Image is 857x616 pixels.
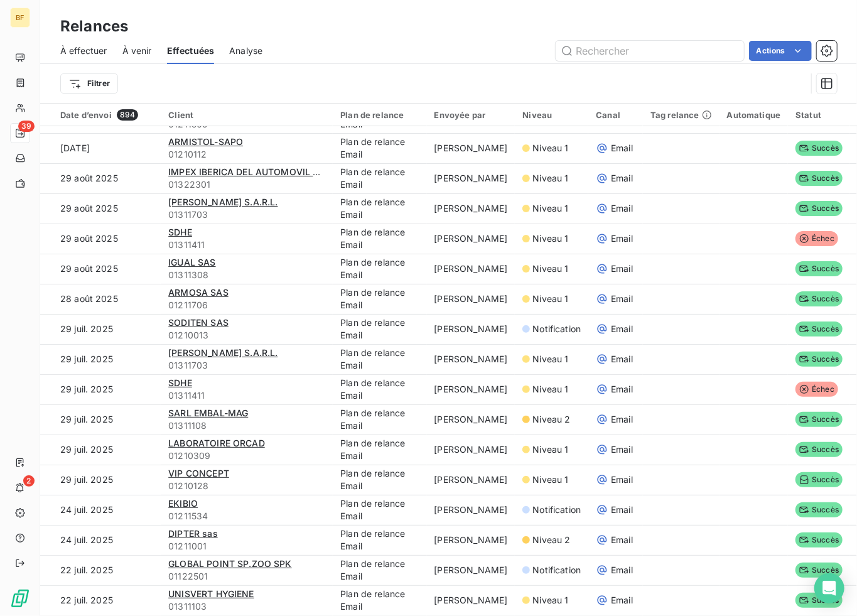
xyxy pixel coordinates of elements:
[333,163,426,193] td: Plan de relance Email
[40,555,161,585] td: 22 juil. 2025
[40,284,161,314] td: 28 août 2025
[427,344,515,374] td: [PERSON_NAME]
[427,254,515,284] td: [PERSON_NAME]
[333,344,426,374] td: Plan de relance Email
[611,534,633,546] span: Email
[427,585,515,615] td: [PERSON_NAME]
[795,322,843,337] span: Succès
[532,564,581,576] span: Notification
[532,534,570,546] span: Niveau 2
[427,284,515,314] td: [PERSON_NAME]
[333,133,426,163] td: Plan de relance Email
[60,15,128,38] h3: Relances
[611,232,633,245] span: Email
[168,419,325,432] span: 01311108
[333,555,426,585] td: Plan de relance Email
[611,383,633,396] span: Email
[168,178,325,191] span: 01322301
[795,110,843,120] div: Statut
[795,171,843,186] span: Succès
[40,344,161,374] td: 29 juil. 2025
[650,110,712,120] div: Tag relance
[596,110,635,120] div: Canal
[427,465,515,495] td: [PERSON_NAME]
[168,408,248,418] span: SARL EMBAL-MAG
[333,525,426,555] td: Plan de relance Email
[434,110,508,120] div: Envoyée par
[532,353,568,365] span: Niveau 1
[333,465,426,495] td: Plan de relance Email
[795,201,843,216] span: Succès
[168,110,193,120] span: Client
[427,314,515,344] td: [PERSON_NAME]
[532,504,581,516] span: Notification
[532,262,568,275] span: Niveau 1
[333,254,426,284] td: Plan de relance Email
[168,450,325,462] span: 01210309
[60,45,107,57] span: À effectuer
[168,377,192,388] span: SDHE
[611,202,633,215] span: Email
[40,224,161,254] td: 29 août 2025
[168,588,254,599] span: UNISVERT HYGIENE
[168,227,192,237] span: SDHE
[168,208,325,221] span: 01311703
[333,374,426,404] td: Plan de relance Email
[749,41,812,61] button: Actions
[795,472,843,487] span: Succès
[23,475,35,487] span: 2
[727,110,781,120] div: Automatique
[168,239,325,251] span: 01311411
[40,585,161,615] td: 22 juil. 2025
[168,389,325,402] span: 01311411
[168,540,325,553] span: 01211001
[532,142,568,154] span: Niveau 1
[122,45,152,57] span: À venir
[40,374,161,404] td: 29 juil. 2025
[795,231,838,246] span: Échec
[532,383,568,396] span: Niveau 1
[333,404,426,435] td: Plan de relance Email
[167,45,215,57] span: Effectuées
[427,495,515,525] td: [PERSON_NAME]
[795,442,843,457] span: Succès
[795,352,843,367] span: Succès
[168,299,325,311] span: 01211706
[611,172,633,185] span: Email
[556,41,744,61] input: Rechercher
[117,109,138,121] span: 894
[795,291,843,306] span: Succès
[522,110,581,120] div: Niveau
[532,172,568,185] span: Niveau 1
[795,412,843,427] span: Succès
[40,254,161,284] td: 29 août 2025
[611,473,633,486] span: Email
[40,193,161,224] td: 29 août 2025
[40,314,161,344] td: 29 juil. 2025
[168,148,325,161] span: 01210112
[40,495,161,525] td: 24 juil. 2025
[40,465,161,495] td: 29 juil. 2025
[611,353,633,365] span: Email
[168,329,325,342] span: 01210013
[611,504,633,516] span: Email
[40,435,161,465] td: 29 juil. 2025
[333,435,426,465] td: Plan de relance Email
[532,443,568,456] span: Niveau 1
[427,555,515,585] td: [PERSON_NAME]
[611,262,633,275] span: Email
[333,224,426,254] td: Plan de relance Email
[340,110,419,120] div: Plan de relance
[427,374,515,404] td: [PERSON_NAME]
[427,133,515,163] td: [PERSON_NAME]
[532,594,568,607] span: Niveau 1
[532,323,581,335] span: Notification
[427,163,515,193] td: [PERSON_NAME]
[611,293,633,305] span: Email
[168,438,265,448] span: LABORATOIRE ORCAD
[229,45,262,57] span: Analyse
[18,121,35,132] span: 39
[60,73,118,94] button: Filtrer
[168,347,278,358] span: [PERSON_NAME] S.A.R.L.
[795,502,843,517] span: Succès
